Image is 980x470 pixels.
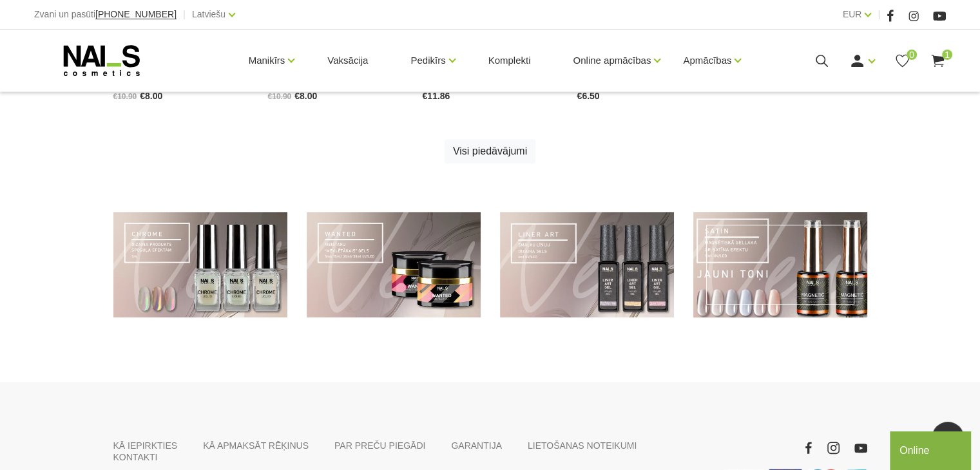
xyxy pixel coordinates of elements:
[683,35,731,86] a: Apmācības
[843,6,862,22] a: EUR
[95,10,177,19] a: [PHONE_NUMBER]
[423,91,450,101] span: €11.86
[890,429,974,470] iframe: chat widget
[294,91,317,101] span: €8.00
[528,440,637,451] a: LIETOŠANAS NOTEIKUMI
[113,451,158,463] a: KONTAKTI
[140,91,162,101] span: €8.00
[268,92,292,101] span: €10.90
[249,35,285,86] a: Manikīrs
[894,53,910,69] a: 0
[334,440,425,451] a: PAR PREČU PIEGĀDI
[907,50,917,60] span: 0
[183,6,186,23] span: |
[451,440,502,451] a: GARANTIJA
[930,53,946,69] a: 1
[410,35,445,86] a: Pedikīrs
[113,440,178,451] a: KĀ IEPIRKTIES
[34,6,177,23] div: Zvani un pasūti
[113,92,137,101] span: €10.90
[445,139,535,164] a: Visi piedāvājumi
[878,6,880,23] span: |
[573,35,651,86] a: Online apmācības
[192,6,226,22] a: Latviešu
[203,440,309,451] a: KĀ APMAKSĀT RĒĶINUS
[317,30,378,91] a: Vaksācija
[942,50,952,60] span: 1
[478,30,541,91] a: Komplekti
[95,9,177,19] span: [PHONE_NUMBER]
[577,91,600,101] span: €6.50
